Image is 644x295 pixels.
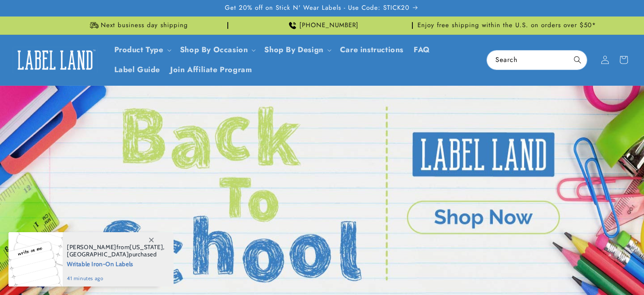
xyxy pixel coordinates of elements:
a: Join Affiliate Program [165,60,257,80]
span: [PHONE_NUMBER] [299,21,359,30]
span: Enjoy free shipping within the U.S. on orders over $50* [417,21,596,30]
span: FAQ [414,45,430,55]
a: Product Type [114,44,163,55]
img: Label Land [13,47,97,73]
summary: Shop By Design [259,40,334,60]
div: Announcement [232,17,413,34]
span: Join Affiliate Program [170,65,252,75]
a: Shop By Design [264,44,323,55]
div: Announcement [416,17,597,34]
summary: Shop By Occasion [175,40,260,60]
div: Announcement [47,17,228,34]
span: Shop By Occasion [180,45,248,55]
span: from , purchased [67,244,165,258]
iframe: Gorgias live chat messenger [560,258,636,287]
a: FAQ [409,40,435,60]
span: Care instructions [340,45,404,55]
a: Label Land [10,44,101,76]
span: Label Guide [114,65,160,75]
span: Writable Iron-On Labels [67,258,165,269]
span: 41 minutes ago [67,275,165,282]
span: [PERSON_NAME] [67,243,116,251]
button: Search [568,51,587,69]
span: [US_STATE] [130,243,163,251]
span: [GEOGRAPHIC_DATA] [67,250,129,258]
summary: Product Type [109,40,175,60]
span: Next business day shipping [101,21,188,30]
span: Get 20% off on Stick N' Wear Labels - Use Code: STICK20 [225,4,409,12]
a: Care instructions [335,40,409,60]
a: Label Guide [109,60,166,80]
